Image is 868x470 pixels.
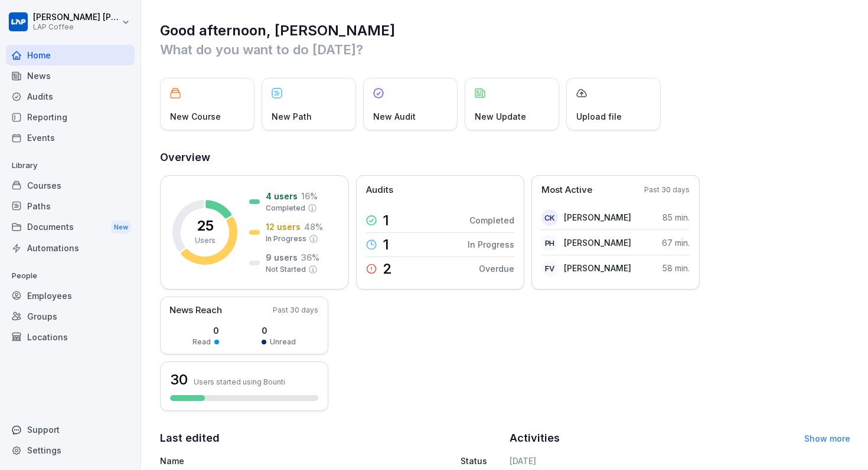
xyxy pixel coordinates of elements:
a: Paths [6,196,135,216]
p: 36 % [301,251,319,264]
div: FV [541,260,558,277]
a: Courses [6,175,135,196]
p: New Course [170,110,221,123]
p: 2 [383,262,392,276]
p: 16 % [301,190,318,202]
p: 9 users [266,251,298,264]
p: Completed [469,214,514,226]
p: What do you want to do [DATE]? [160,40,850,59]
p: News Reach [169,304,222,317]
p: 4 users [266,190,298,202]
p: 12 users [266,221,301,233]
p: Users started using Bounti [194,377,285,386]
p: New Update [475,110,526,123]
p: Audits [366,183,393,197]
h1: Good afternoon, [PERSON_NAME] [160,21,850,40]
p: Upload file [576,110,622,123]
h2: Overview [160,149,850,166]
p: Library [6,156,135,175]
div: CK [541,209,558,226]
a: Locations [6,327,135,347]
p: New Audit [373,110,416,123]
p: In Progress [266,234,306,244]
a: Employees [6,285,135,306]
a: News [6,65,135,86]
div: Support [6,419,135,440]
p: Unread [270,337,296,347]
p: 48 % [304,221,323,233]
p: Most Active [541,183,592,197]
div: PH [541,235,558,251]
p: Overdue [479,262,514,275]
p: Read [192,337,211,347]
h3: 30 [170,370,188,390]
p: In Progress [468,238,514,251]
p: Name [160,455,368,467]
p: [PERSON_NAME] [564,262,631,274]
a: Automations [6,238,135,258]
p: [PERSON_NAME] [564,236,631,249]
p: [PERSON_NAME] [564,211,631,224]
p: 1 [383,238,389,252]
h6: [DATE] [510,455,851,467]
p: New Path [272,110,312,123]
a: Audits [6,86,135,107]
a: Home [6,45,135,65]
p: 0 [262,324,296,337]
div: New [111,221,131,234]
p: Users [195,235,216,246]
p: 67 min. [662,236,690,249]
p: 1 [383,213,389,228]
p: 0 [192,324,219,337]
p: 85 min. [663,211,690,224]
p: Past 30 days [644,185,690,195]
a: Settings [6,440,135,461]
p: Status [461,455,487,467]
h2: Activities [510,430,560,446]
a: Reporting [6,107,135,127]
p: 58 min. [663,262,690,274]
p: Completed [266,203,305,213]
p: [PERSON_NAME] [PERSON_NAME] [33,12,119,22]
h2: Last edited [160,430,501,446]
div: Documents [6,216,135,238]
a: Show more [804,433,850,443]
p: Not Started [266,264,306,275]
a: Events [6,127,135,148]
a: Groups [6,306,135,327]
p: Past 30 days [273,305,318,315]
p: People [6,267,135,285]
p: 25 [197,219,214,233]
p: LAP Coffee [33,23,119,31]
a: DocumentsNew [6,216,135,238]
